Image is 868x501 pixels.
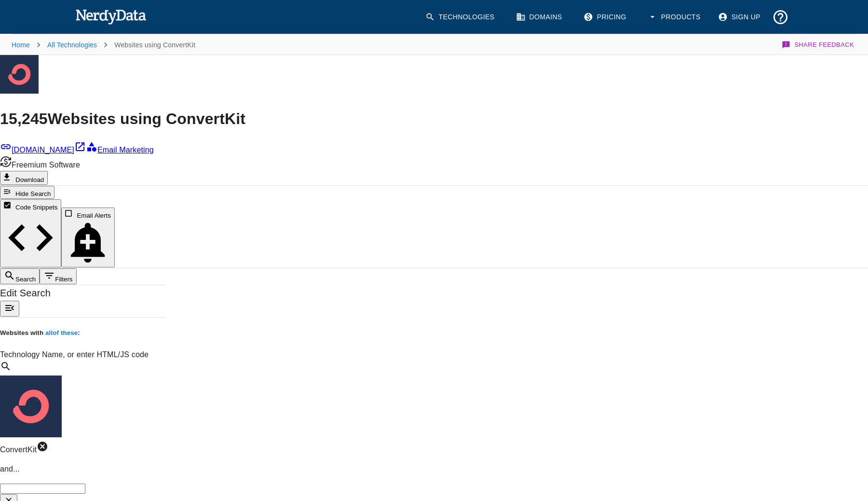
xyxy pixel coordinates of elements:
[114,40,195,50] p: Websites using ConvertKit
[86,146,154,154] a: Email Marketing
[45,329,78,336] b: all of these
[780,35,856,55] button: Share Feedback
[12,41,30,49] a: Home
[12,146,74,154] span: [DOMAIN_NAME]
[97,146,154,154] span: Email Marketing
[642,5,708,29] button: Products
[40,268,76,284] button: Filters
[510,5,570,29] a: Domains
[77,212,110,219] span: Sign up to track newly added websites and receive email alerts.
[12,35,195,55] nav: breadcrumb
[75,7,146,26] img: NerdyData.com
[712,5,768,29] a: Sign Up
[12,161,80,169] span: Freemium Software
[47,41,97,49] a: All Technologies
[578,5,634,29] a: Pricing
[61,208,114,267] button: Sign up to track newly added websites and receive email alerts.
[15,204,57,211] span: Hide Code Snippets
[768,5,793,29] button: Support and Documentation
[420,5,502,29] a: Technologies
[166,110,245,127] span: ConvertKit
